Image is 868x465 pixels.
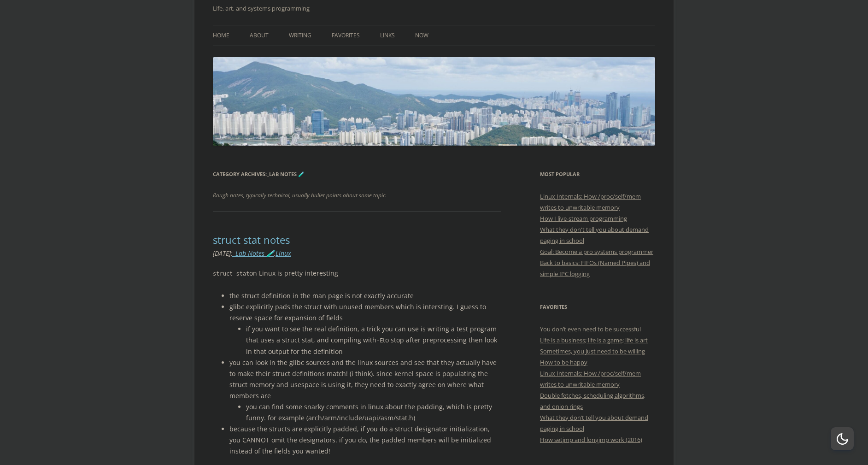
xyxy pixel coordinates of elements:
a: Back to basics: FIFOs (Named Pipes) and simple IPC logging [540,259,650,278]
time: [DATE] [213,249,231,258]
a: How setjmp and longjmp work (2016) [540,436,642,444]
li: glibc explicitly pads the struct with unused members which is intersting. I guess to reserve spac... [229,301,501,357]
h3: Most Popular [540,169,655,180]
h1: Category Archives: [213,169,501,180]
a: Life is a business; life is a game; life is art [540,336,648,344]
li: you can look in the glibc sources and the linux sources and see that they actually have to make t... [229,357,501,424]
h2: Life, art, and systems programming [213,3,655,14]
i: : , [213,249,291,258]
li: if you want to see the real definition, a trick you can use is writing a test program that uses a... [246,324,501,357]
code: -E [376,337,383,344]
li: the struct definition in the man page is not exactly accurate [229,290,501,301]
a: _Lab Notes 🧪 [233,249,274,258]
a: Sometimes, you just need to be willing [540,347,645,355]
a: About [250,25,269,46]
p: on Linux is pretty interesting [213,268,501,279]
a: You don’t even need to be successful [540,325,641,333]
a: Writing [289,25,311,46]
a: What they don’t tell you about demand paging in school [540,413,648,433]
a: Links [380,25,395,46]
code: struct stat [213,271,249,277]
em: Rough notes, typically technical, usually bullet points about some topic. [213,191,387,199]
a: Home [213,25,229,46]
a: struct stat notes [213,233,290,247]
a: Goal: Become a pro systems programmer [540,247,653,256]
li: because the structs are explicitly padded, if you do a struct designator initialization, you CANN... [229,424,501,457]
a: Now [415,25,428,46]
h3: Favorites [540,301,655,312]
a: What they don't tell you about demand paging in school [540,225,649,245]
a: How I live-stream programming [540,214,627,223]
span: _Lab Notes 🧪 [267,171,305,177]
li: you can find some snarky comments in linux about the padding, which is pretty funny. for example ... [246,401,501,424]
a: Linux Internals: How /proc/self/mem writes to unwritable memory [540,192,641,212]
a: Double fetches, scheduling algorithms, and onion rings [540,391,645,411]
a: Favorites [332,25,360,46]
a: How to be happy [540,358,587,366]
a: Linux Internals: How /proc/self/mem writes to unwritable memory [540,369,641,388]
img: offlinemark [213,57,655,146]
a: Linux [276,249,291,258]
